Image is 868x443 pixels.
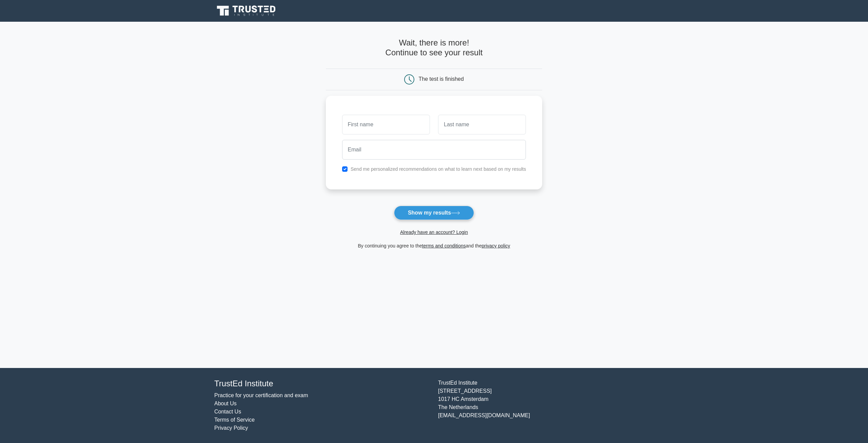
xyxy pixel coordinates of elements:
[351,166,526,172] label: Send me personalized recommendations on what to learn next based on my results
[342,115,430,134] input: First name
[394,206,474,220] button: Show my results
[422,243,466,248] a: terms and conditions
[322,242,547,250] div: By continuing you agree to the and the
[419,76,464,82] div: The test is finished
[214,379,430,389] h4: TrustEd Institute
[214,425,248,431] a: Privacy Policy
[214,401,237,406] a: About Us
[482,243,510,248] a: privacy policy
[326,38,542,58] h4: Wait, there is more! Continue to see your result
[438,115,526,134] input: Last name
[214,417,255,423] a: Terms of Service
[214,392,308,398] a: Practice for your certification and exam
[342,140,526,160] input: Email
[400,229,468,235] a: Already have an account? Login
[434,379,658,432] div: TrustEd Institute [STREET_ADDRESS] 1017 HC Amsterdam The Netherlands [EMAIL_ADDRESS][DOMAIN_NAME]
[214,409,241,414] a: Contact Us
